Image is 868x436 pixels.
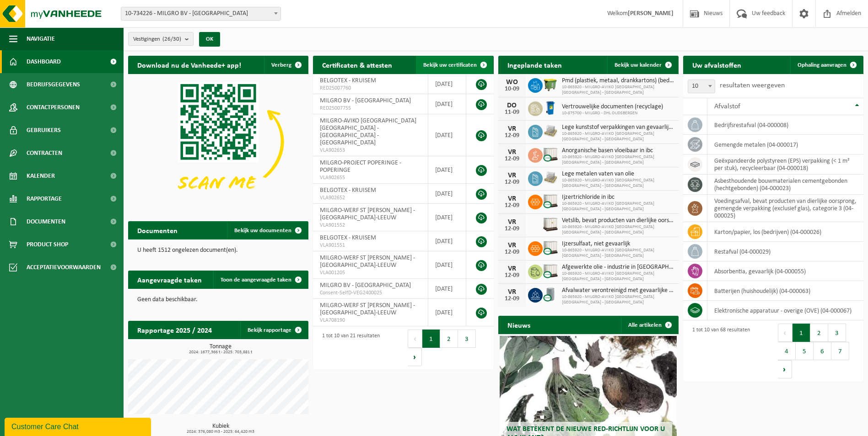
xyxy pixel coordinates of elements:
h2: Uw afvalstoffen [683,56,750,74]
span: MILGRO-WERF ST [PERSON_NAME] - [GEOGRAPHIC_DATA]-LEEUW [320,302,415,316]
span: MILGRO-WERF ST [PERSON_NAME] - [GEOGRAPHIC_DATA]-LEEUW [320,255,415,269]
img: LP-PA-00000-WDN-11 [543,170,558,186]
td: elektronische apparatuur - overige (OVE) (04-000067) [707,301,863,320]
span: 10-865920 - MILGRO-AVIKO [GEOGRAPHIC_DATA] [GEOGRAPHIC_DATA] - [GEOGRAPHIC_DATA] [562,201,674,212]
div: VR [503,125,521,133]
td: [DATE] [428,156,467,184]
p: U heeft 1512 ongelezen document(en). [137,247,299,254]
button: 2 [440,330,458,348]
td: karton/papier, los (bedrijven) (04-000026) [707,222,863,242]
span: Afvalstof [714,103,740,110]
div: VR [503,288,521,296]
td: voedingsafval, bevat producten van dierlijke oorsprong, gemengde verpakking (exclusief glas), cat... [707,195,863,222]
span: Lege metalen vaten van olie [562,170,674,178]
span: VLA902653 [320,147,421,154]
span: 2024: 1677,366 t - 2025: 703,881 t [133,350,308,355]
h2: Aangevraagde taken [128,271,211,288]
div: VR [503,195,521,202]
div: DO [503,102,521,109]
span: BELGOTEX - KRUISEM [320,234,376,241]
button: 5 [796,342,814,360]
td: absorbentia, gevaarlijk (04-000055) [707,261,863,281]
h2: Documenten [128,221,187,239]
span: 2024: 376,080 m3 - 2025: 64,420 m3 [133,430,308,434]
td: asbesthoudende bouwmaterialen cementgebonden (hechtgebonden) (04-000023) [707,175,863,195]
span: Anorganische basen vloeibaar in ibc [562,147,674,154]
button: OK [199,32,220,47]
h3: Kubiek [133,423,308,434]
div: 12-09 [503,202,521,209]
span: 10-865920 - MILGRO-AVIKO [GEOGRAPHIC_DATA] [GEOGRAPHIC_DATA] - [GEOGRAPHIC_DATA] [562,131,674,142]
span: BELGOTEX - KRUISEM [320,187,376,194]
a: Bekijk uw kalender [607,56,678,74]
span: 10-865920 - MILGRO-AVIKO [GEOGRAPHIC_DATA] [GEOGRAPHIC_DATA] - [GEOGRAPHIC_DATA] [562,85,674,96]
td: [DATE] [428,299,467,326]
div: 12-09 [503,272,521,279]
td: [DATE] [428,231,467,251]
div: 12-09 [503,133,521,139]
td: geëxpandeerde polystyreen (EPS) verpakking (< 1 m² per stuk), recycleerbaar (04-000018) [707,154,863,175]
span: 10-734226 - MILGRO BV - ROTTERDAM [121,7,281,21]
span: Bekijk uw documenten [234,228,291,234]
button: 3 [828,324,846,342]
span: VLA901552 [320,222,421,229]
h3: Tonnage [133,344,308,355]
button: 2 [810,324,828,342]
span: Verberg [271,62,291,68]
h2: Certificaten & attesten [313,56,401,74]
span: 10-865920 - MILGRO-AVIKO [GEOGRAPHIC_DATA] [GEOGRAPHIC_DATA] - [GEOGRAPHIC_DATA] [562,271,674,282]
span: RED25007755 [320,105,421,112]
img: PB-IC-CU [543,193,558,209]
img: PB-IC-1000-HPE-00-01 [543,217,558,232]
label: resultaten weergeven [720,82,785,89]
span: 10-865920 - MILGRO-AVIKO [GEOGRAPHIC_DATA] [GEOGRAPHIC_DATA] - [GEOGRAPHIC_DATA] [562,154,674,165]
button: 6 [814,342,831,360]
span: Toon de aangevraagde taken [221,277,291,283]
span: MILGRO-AVIKO [GEOGRAPHIC_DATA] [GEOGRAPHIC_DATA] - [GEOGRAPHIC_DATA] - [GEOGRAPHIC_DATA] [320,117,416,146]
td: [DATE] [428,74,467,94]
span: MILGRO BV - [GEOGRAPHIC_DATA] [320,97,411,104]
h2: Ingeplande taken [498,56,571,74]
div: 1 tot 10 van 21 resultaten [318,329,380,367]
button: Verberg [264,56,307,74]
strong: [PERSON_NAME] [628,10,674,17]
span: Vertrouwelijke documenten (recyclage) [562,103,663,111]
span: Consent-SelfD-VEG2400025 [320,289,421,297]
td: restafval (04-000029) [707,242,863,261]
td: [DATE] [428,204,467,231]
span: Bekijk uw certificaten [423,62,477,68]
span: Pmd (plastiek, metaal, drankkartons) (bedrijven) [562,77,674,85]
a: Bekijk uw documenten [227,221,307,239]
span: Product Shop [27,233,68,256]
button: Previous [408,330,422,348]
span: Lege kunststof verpakkingen van gevaarlijke stoffen [562,124,674,131]
div: 10-09 [503,86,521,92]
span: Rapportage [27,187,62,210]
button: 4 [778,342,796,360]
img: LP-PA-00000-WDN-11 [543,123,558,139]
div: WO [503,79,521,86]
img: PB-IC-CU [543,240,558,255]
span: Afgewerkte olie - industrie in [GEOGRAPHIC_DATA] [562,264,674,271]
a: Bekijk uw certificaten [416,56,493,74]
div: 12-09 [503,179,521,186]
span: Bekijk uw kalender [615,62,662,68]
span: MILGRO-PROJECT POPERINGE - POPERINGE [320,160,401,174]
span: MILGRO BV - [GEOGRAPHIC_DATA] [320,282,411,289]
div: 12-09 [503,296,521,302]
img: LP-LD-00200-CU [543,287,558,302]
button: Vestigingen(26/30) [128,32,194,46]
div: VR [503,242,521,249]
a: Toon de aangevraagde taken [213,271,307,289]
button: 3 [458,330,476,348]
span: VLA902655 [320,174,421,181]
td: [DATE] [428,94,467,114]
count: (26/30) [162,36,181,42]
iframe: chat widget [5,416,153,436]
div: 1 tot 10 van 68 resultaten [688,323,750,379]
span: Contracten [27,142,62,165]
button: Next [778,360,792,378]
button: 1 [793,324,810,342]
span: Ophaling aanvragen [798,62,846,68]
